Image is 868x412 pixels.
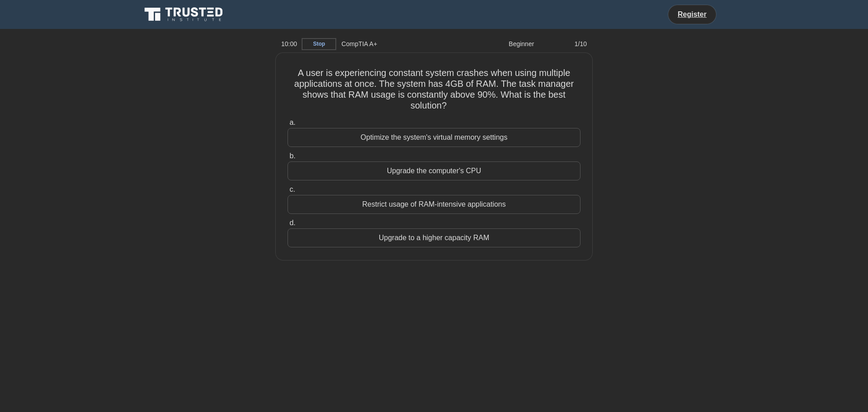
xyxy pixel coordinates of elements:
[287,67,581,112] h5: A user is experiencing constant system crashes when using multiple applications at once. The syst...
[336,35,460,53] div: CompTIA A+
[288,128,580,147] div: Optimize the system's virtual memory settings
[539,35,592,53] div: 1/10
[288,195,580,214] div: Restrict usage of RAM-intensive applications
[276,35,302,53] div: 10:00
[288,228,580,247] div: Upgrade to a higher capacity RAM
[289,152,295,160] span: b.
[289,185,295,193] span: c.
[302,38,336,50] a: Stop
[289,118,295,126] span: a.
[672,9,712,20] a: Register
[460,35,539,53] div: Beginner
[289,219,295,227] span: d.
[288,161,580,180] div: Upgrade the computer's CPU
